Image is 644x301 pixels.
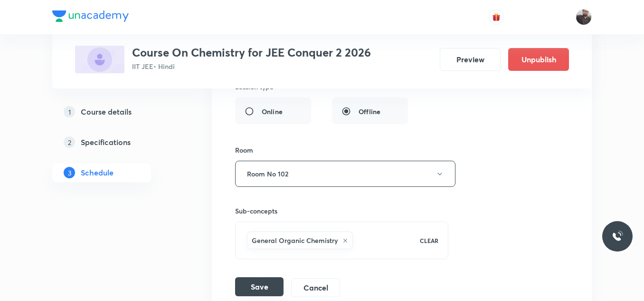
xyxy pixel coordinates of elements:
button: Unpublish [508,48,569,71]
img: avatar [492,13,501,21]
p: IIT JEE • Hindi [132,61,371,71]
h3: Course On Chemistry for JEE Conquer 2 2026 [132,46,371,59]
h5: Course details [81,106,132,117]
a: 1Course details [52,102,181,121]
button: Preview [440,48,501,71]
p: 1 [64,106,75,117]
h6: General Organic Chemistry [252,235,338,245]
h5: Schedule [81,167,114,178]
button: avatar [489,10,504,25]
a: 2Specifications [52,133,181,152]
img: 90BFF827-7561-497A-A5B2-A2B07DF70CDC_plus.png [75,46,124,73]
a: Company Logo [52,10,129,24]
button: Room No 102 [235,161,455,187]
img: Company Logo [52,10,129,22]
button: Save [235,277,284,296]
p: 2 [64,136,75,148]
h6: Room [235,145,253,155]
p: CLEAR [420,236,438,245]
img: ttu [612,231,623,242]
h6: Sub-concepts [235,206,448,216]
h5: Specifications [81,136,131,148]
img: Vishal Choudhary [576,9,592,25]
button: Cancel [291,278,340,297]
p: 3 [64,167,75,178]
